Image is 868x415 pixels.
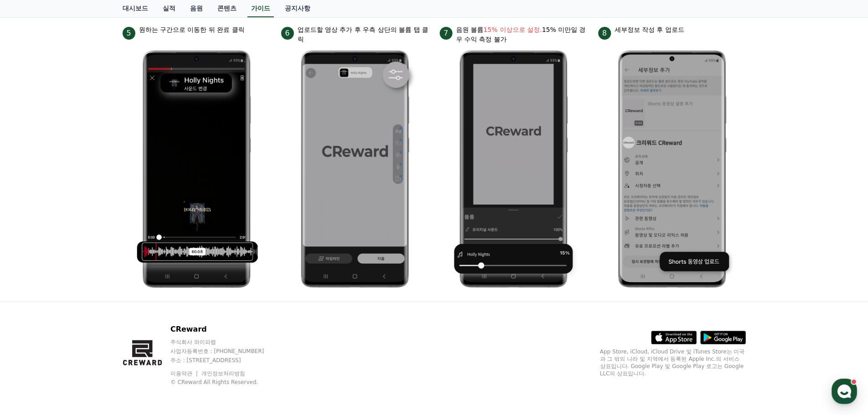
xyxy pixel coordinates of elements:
p: 원하는 구간으로 이동한 뒤 완료 클릭 [139,25,245,35]
a: 홈 [3,289,60,312]
img: 6.png [288,44,421,294]
img: 5.png [130,44,263,294]
a: 이용약관 [170,370,199,377]
p: 음원 볼륨 15% 미만일 경우 수익 측정 불가 [456,25,587,44]
p: 업로드할 영상 추가 후 우측 상단의 볼륨 탭 클릭 [298,25,429,44]
span: 6 [281,27,294,40]
span: 5 [123,27,135,40]
span: 홈 [29,302,34,310]
span: 대화 [83,303,94,310]
span: 8 [598,27,611,40]
p: 사업자등록번호 : [PHONE_NUMBER] [170,348,282,355]
span: 7 [440,27,452,40]
p: 주소 : [STREET_ADDRESS] [170,357,282,364]
a: 개인정보처리방침 [201,370,245,377]
a: 설정 [118,289,175,312]
img: 8.png [606,44,739,294]
p: © CReward All Rights Reserved. [170,379,282,386]
bold: 15% 이상으로 설정. [483,26,542,33]
p: App Store, iCloud, iCloud Drive 및 iTunes Store는 미국과 그 밖의 나라 및 지역에서 등록된 Apple Inc.의 서비스 상표입니다. Goo... [600,348,746,377]
a: 대화 [60,289,118,312]
span: 설정 [141,302,152,310]
p: CReward [170,324,282,335]
img: 7.png [447,44,580,294]
p: 주식회사 와이피랩 [170,338,282,346]
p: 세부정보 작성 후 업로드 [615,25,684,35]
